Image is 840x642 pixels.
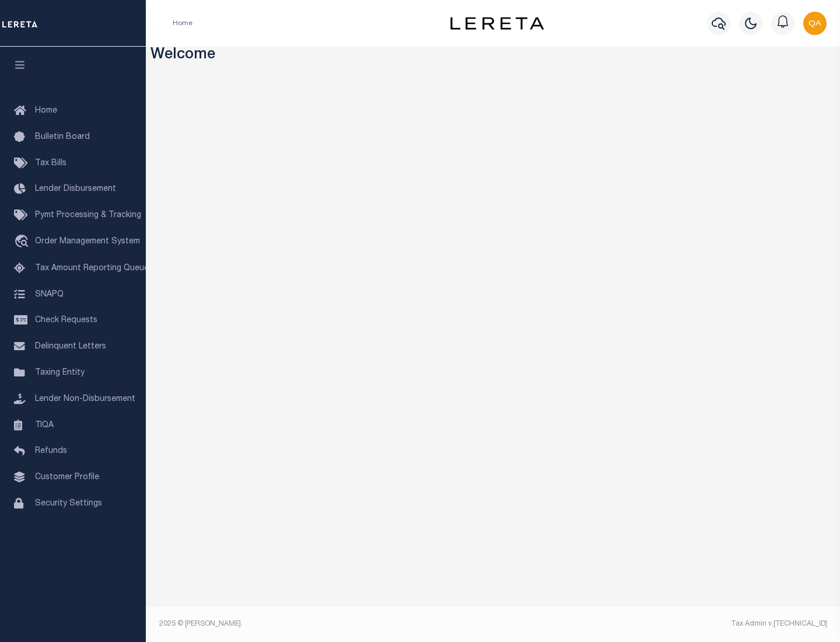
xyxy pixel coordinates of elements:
span: Order Management System [35,238,140,246]
span: TIQA [35,421,54,429]
span: Bulletin Board [35,133,90,141]
span: Pymt Processing & Tracking [35,211,141,219]
img: logo-dark.svg [450,17,544,30]
span: Check Requests [35,316,97,325]
span: Tax Amount Reporting Queue [35,264,149,273]
div: Tax Admin v.[TECHNICAL_ID] [502,619,827,629]
span: Lender Disbursement [35,185,116,193]
span: Customer Profile [35,473,99,481]
li: Home [173,18,192,29]
i: travel_explore [14,235,33,250]
span: Refunds [35,447,67,455]
span: Lender Non-Disbursement [35,395,135,403]
span: Taxing Entity [35,369,85,377]
h3: Welcome [150,47,836,65]
span: Tax Bills [35,159,66,168]
span: Home [35,107,57,115]
div: 2025 © [PERSON_NAME]. [150,619,494,629]
span: Delinquent Letters [35,343,106,351]
span: SNAPQ [35,290,64,298]
img: svg+xml;base64,PHN2ZyB4bWxucz0iaHR0cDovL3d3dy53My5vcmcvMjAwMC9zdmciIHBvaW50ZXItZXZlbnRzPSJub25lIi... [803,12,827,35]
span: Security Settings [35,500,102,508]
